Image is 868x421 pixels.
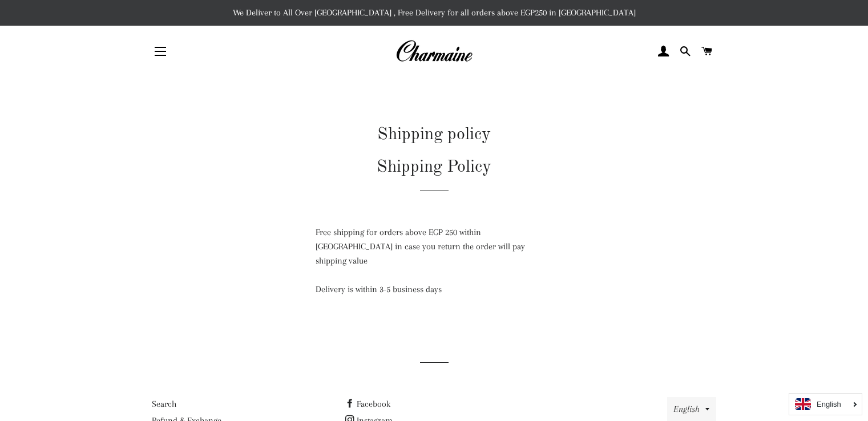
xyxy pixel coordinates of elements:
[817,400,841,408] i: English
[395,39,473,64] img: Charmaine Egypt
[316,282,552,297] p: Delivery is within 3-5 business days
[795,398,856,410] a: English
[152,399,176,409] a: Search
[316,155,552,191] h1: Shipping Policy
[316,123,552,147] h1: Shipping policy
[345,399,390,409] a: Facebook
[316,225,552,268] p: Free shipping for orders above EGP 250 within [GEOGRAPHIC_DATA] in case you return the order will...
